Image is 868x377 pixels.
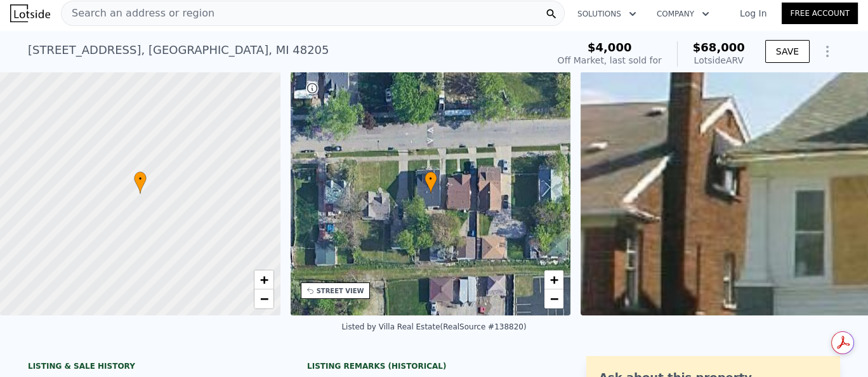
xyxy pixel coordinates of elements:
div: • [424,171,437,194]
button: Solutions [567,3,647,25]
div: Lotside ARV [693,54,745,67]
button: Show Options [815,39,840,64]
span: • [424,173,437,185]
span: + [550,272,558,288]
a: Zoom in [544,270,563,289]
span: • [134,173,147,185]
span: + [260,272,268,288]
span: $4,000 [588,41,631,54]
a: Log In [725,7,782,20]
div: STREET VIEW [317,286,364,296]
a: Free Account [782,3,858,24]
span: − [550,291,558,307]
div: [STREET_ADDRESS] , [GEOGRAPHIC_DATA] , MI 48205 [28,41,329,59]
span: − [260,291,268,307]
div: Listed by Villa Real Estate (RealSource #138820) [341,322,526,331]
div: • [134,171,147,194]
div: Off Market, last sold for [558,54,662,67]
button: Company [647,3,720,25]
button: SAVE [765,40,810,63]
span: $68,000 [693,41,745,54]
img: Lotside [10,4,50,22]
span: Search an address or region [62,6,214,21]
div: LISTING & SALE HISTORY [28,361,282,374]
a: Zoom out [254,289,273,308]
a: Zoom in [254,270,273,289]
div: Listing Remarks (Historical) [307,361,561,371]
a: Zoom out [544,289,563,308]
